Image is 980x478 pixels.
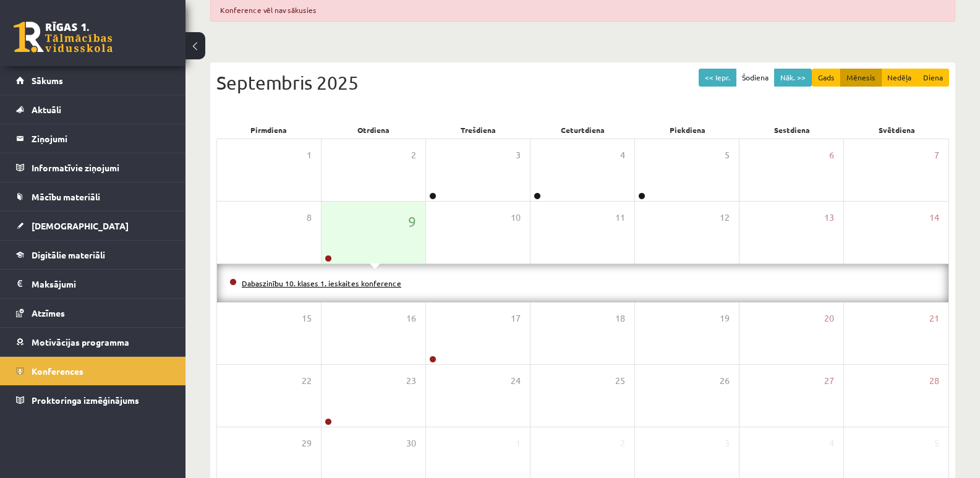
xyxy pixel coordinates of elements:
[242,278,401,288] a: Dabaszinību 10. klases 1. ieskaites konference
[16,328,170,356] a: Motivācijas programma
[829,437,834,450] span: 4
[881,69,918,87] button: Nedēļa
[32,220,129,231] span: [DEMOGRAPHIC_DATA]
[406,374,416,388] span: 23
[934,437,939,450] span: 5
[635,121,739,139] div: Piekdiena
[511,312,521,325] span: 17
[32,249,105,260] span: Digitālie materiāli
[16,95,170,124] a: Aktuāli
[32,153,170,182] legend: Informatīvie ziņojumi
[511,374,521,388] span: 24
[16,153,170,182] a: Informatīvie ziņojumi
[16,66,170,95] a: Sākums
[16,299,170,327] a: Atzīmes
[725,148,730,162] span: 5
[302,312,312,325] span: 15
[929,312,939,325] span: 21
[32,336,129,348] span: Motivācijas programma
[615,312,625,325] span: 18
[302,374,312,388] span: 22
[720,211,730,224] span: 12
[32,395,139,406] span: Proktoringa izmēģinājums
[16,241,170,269] a: Digitālie materiāli
[829,148,834,162] span: 6
[32,104,61,115] span: Aktuāli
[824,374,834,388] span: 27
[406,312,416,325] span: 16
[511,211,521,224] span: 10
[32,191,100,202] span: Mācību materiāli
[812,69,841,87] button: Gads
[934,148,939,162] span: 7
[824,211,834,224] span: 13
[725,437,730,450] span: 3
[32,365,83,377] span: Konferences
[516,437,521,450] span: 1
[216,69,949,96] div: Septembris 2025
[516,148,521,162] span: 3
[307,148,312,162] span: 1
[426,121,530,139] div: Trešdiena
[929,211,939,224] span: 14
[321,121,425,139] div: Otrdiena
[620,437,625,450] span: 2
[32,307,65,318] span: Atzīmes
[32,124,170,153] legend: Ziņojumi
[16,211,170,240] a: [DEMOGRAPHIC_DATA]
[302,437,312,450] span: 29
[16,182,170,211] a: Mācību materiāli
[530,121,635,139] div: Ceturtdiena
[720,312,730,325] span: 19
[32,270,170,298] legend: Maksājumi
[32,75,63,86] span: Sākums
[16,386,170,414] a: Proktoringa izmēģinājums
[840,69,882,87] button: Mēnesis
[615,374,625,388] span: 25
[16,270,170,298] a: Maksājumi
[406,437,416,450] span: 30
[929,374,939,388] span: 28
[16,124,170,153] a: Ziņojumi
[216,121,321,139] div: Pirmdiena
[736,69,775,87] button: Šodiena
[408,211,416,232] span: 9
[307,211,312,224] span: 8
[699,69,736,87] button: << Iepr.
[16,357,170,385] a: Konferences
[824,312,834,325] span: 20
[620,148,625,162] span: 4
[845,121,949,139] div: Svētdiena
[739,121,844,139] div: Sestdiena
[14,22,113,53] a: Rīgas 1. Tālmācības vidusskola
[774,69,812,87] button: Nāk. >>
[411,148,416,162] span: 2
[615,211,625,224] span: 11
[720,374,730,388] span: 26
[917,69,949,87] button: Diena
